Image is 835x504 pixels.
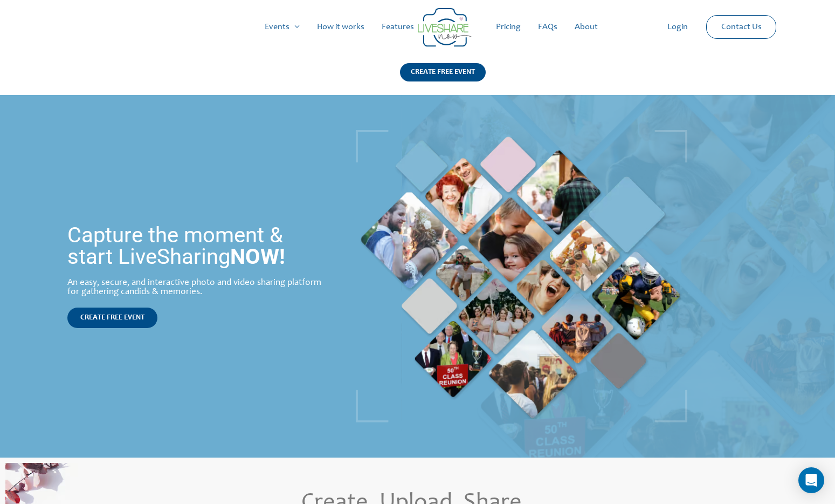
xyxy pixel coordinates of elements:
[230,244,285,269] strong: NOW!
[659,10,696,44] a: Login
[19,10,816,44] nav: Site Navigation
[418,8,472,47] img: Group 14 | Live Photo Slideshow for Events | Create Free Events Album for Any Occasion
[67,308,157,328] a: CREATE FREE EVENT
[400,63,486,95] a: CREATE FREE EVENT
[713,16,770,38] a: Contact Us
[487,10,529,44] a: Pricing
[256,10,308,44] a: Events
[356,130,687,423] img: home_banner_pic | Live Photo Slideshow for Events | Create Free Events Album for Any Occasion
[67,224,332,268] h1: Capture the moment & start LiveSharing
[566,10,606,44] a: About
[308,10,373,44] a: How it works
[529,10,566,44] a: FAQs
[373,10,423,44] a: Features
[798,467,824,493] div: Open Intercom Messenger
[80,314,144,322] span: CREATE FREE EVENT
[400,63,486,81] div: CREATE FREE EVENT
[67,278,332,297] div: An easy, secure, and interactive photo and video sharing platform for gathering candids & memories.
